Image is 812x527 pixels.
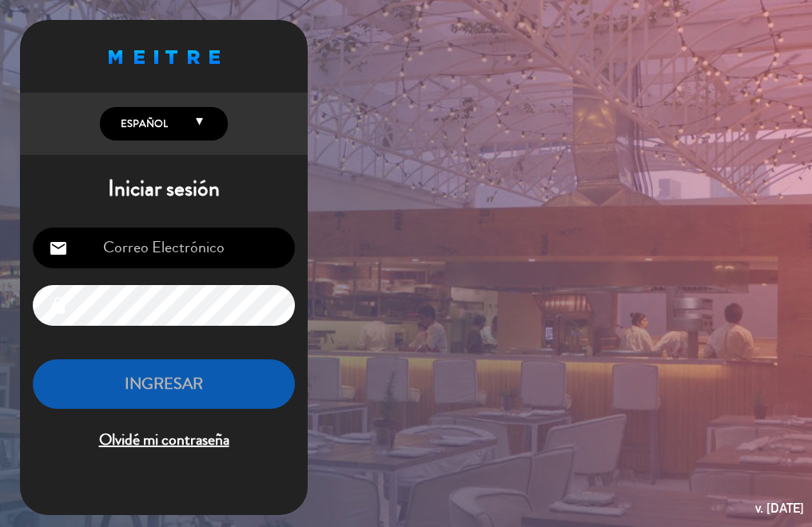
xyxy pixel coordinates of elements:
div: v. [DATE] [755,497,804,519]
i: lock [49,296,68,315]
span: Olvidé mi contraseña [33,427,295,454]
h1: Iniciar sesión [20,176,308,203]
img: MEITRE [109,50,220,64]
button: INGRESAR [33,359,295,410]
input: Correo Electrónico [33,228,295,268]
span: Español [117,116,168,132]
i: email [49,239,68,258]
